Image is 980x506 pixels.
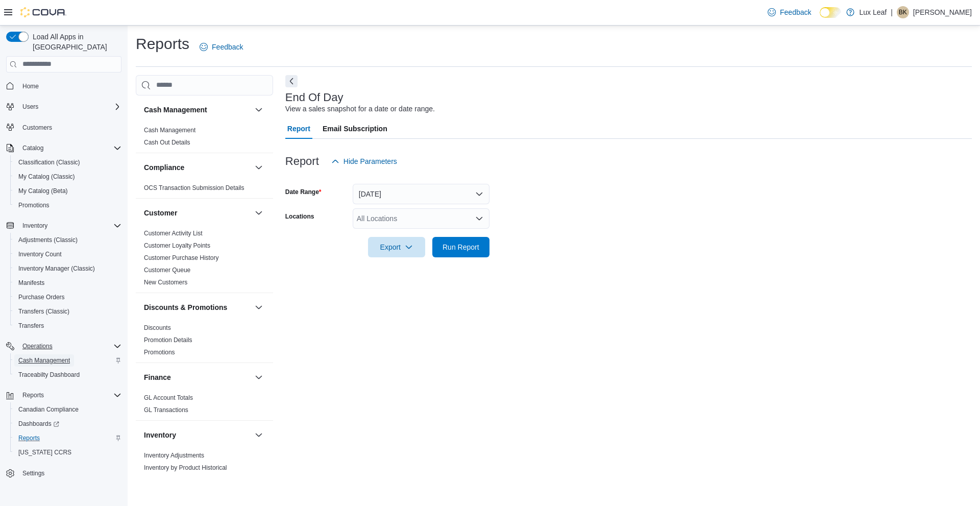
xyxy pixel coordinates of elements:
[14,432,44,444] a: Reports
[14,234,121,246] span: Adjustments (Classic)
[10,170,126,184] button: My Catalog (Classic)
[144,267,190,274] a: Customer Queue
[144,254,219,261] a: Customer Purchase History
[144,278,187,286] span: New Customers
[144,324,171,332] span: Discounts
[285,104,435,114] div: View a sales snapshot for a date or date range.
[18,101,42,113] button: Users
[2,219,126,233] button: Inventory
[18,236,78,244] span: Adjustments (Classic)
[14,320,48,332] a: Transfers
[10,304,126,319] button: Transfers (Classic)
[18,220,52,232] button: Inventory
[14,171,121,183] span: My Catalog (Classic)
[10,261,126,276] button: Inventory Manager (Classic)
[144,229,203,237] span: Customer Activity List
[18,220,121,232] span: Inventory
[144,208,177,218] h3: Customer
[144,394,193,401] a: GL Account Totals
[144,452,204,459] a: Inventory Adjustments
[323,118,387,139] span: Email Subscription
[860,6,887,18] p: Lux Leaf
[14,262,99,275] a: Inventory Manager (Classic)
[14,305,121,318] span: Transfers (Classic)
[899,6,907,18] span: BK
[18,187,68,195] span: My Catalog (Beta)
[2,141,126,155] button: Catalog
[14,277,121,289] span: Manifests
[144,451,204,460] span: Inventory Adjustments
[144,464,227,472] span: Inventory by Product Historical
[10,198,126,212] button: Promotions
[144,372,171,382] h3: Finance
[22,222,47,230] span: Inventory
[144,372,251,382] button: Finance
[14,291,121,303] span: Purchase Orders
[10,184,126,198] button: My Catalog (Beta)
[18,389,121,401] span: Reports
[144,279,187,286] a: New Customers
[913,6,972,18] p: [PERSON_NAME]
[144,105,251,115] button: Cash Management
[14,403,121,416] span: Canadian Compliance
[18,279,44,287] span: Manifests
[144,162,251,173] button: Compliance
[18,80,121,92] span: Home
[285,155,319,167] h3: Report
[144,162,184,173] h3: Compliance
[14,277,48,289] a: Manifests
[253,104,265,116] button: Cash Management
[10,276,126,290] button: Manifests
[144,242,210,250] span: Customer Loyalty Points
[144,184,244,192] span: OCS Transaction Submission Details
[14,446,76,459] a: [US_STATE] CCRS
[18,322,44,330] span: Transfers
[22,82,39,90] span: Home
[29,32,121,52] span: Load All Apps in [GEOGRAPHIC_DATA]
[18,250,62,258] span: Inventory Count
[14,171,79,183] a: My Catalog (Classic)
[195,37,247,57] a: Feedback
[327,151,401,172] button: Hide Parameters
[144,105,207,115] h3: Cash Management
[253,207,265,219] button: Customer
[144,406,188,414] a: GL Transactions
[14,199,121,211] span: Promotions
[14,199,54,211] a: Promotions
[10,402,126,417] button: Canadian Compliance
[144,336,192,344] a: Promotion Details
[136,124,273,153] div: Cash Management
[14,354,74,367] a: Cash Management
[144,127,195,134] a: Cash Management
[10,445,126,460] button: [US_STATE] CCRS
[2,120,126,135] button: Customers
[2,388,126,402] button: Reports
[18,293,65,301] span: Purchase Orders
[144,349,175,356] a: Promotions
[10,247,126,261] button: Inventory Count
[144,336,192,344] span: Promotion Details
[374,237,419,257] span: Export
[14,156,121,168] span: Classification (Classic)
[136,227,273,293] div: Customer
[18,101,121,113] span: Users
[10,155,126,170] button: Classification (Classic)
[18,420,59,428] span: Dashboards
[144,324,171,331] a: Discounts
[14,369,84,381] a: Traceabilty Dashboard
[285,75,298,87] button: Next
[144,302,251,312] button: Discounts & Promotions
[14,291,69,303] a: Purchase Orders
[18,121,121,134] span: Customers
[14,262,121,275] span: Inventory Manager (Classic)
[18,340,121,352] span: Operations
[22,124,52,132] span: Customers
[285,188,322,196] label: Date Range
[897,6,909,18] div: Brooklyn Kowaluk
[18,142,47,154] button: Catalog
[14,418,63,430] a: Dashboards
[10,368,126,382] button: Traceabilty Dashboard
